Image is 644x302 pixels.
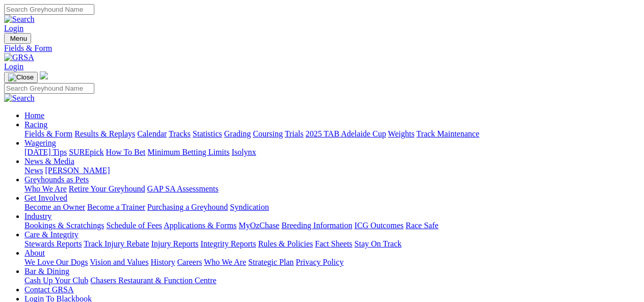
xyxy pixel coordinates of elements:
[239,221,279,230] a: MyOzChase
[24,111,44,120] a: Home
[4,33,31,44] button: Toggle navigation
[24,148,67,156] a: [DATE] Tips
[24,221,104,230] a: Bookings & Scratchings
[224,129,251,138] a: Grading
[281,221,352,230] a: Breeding Information
[151,239,198,248] a: Injury Reports
[4,94,35,103] img: Search
[177,258,202,266] a: Careers
[150,258,175,266] a: History
[8,73,34,81] img: Close
[354,239,401,248] a: Stay On Track
[24,221,640,230] div: Industry
[258,239,313,248] a: Rules & Policies
[305,129,386,138] a: 2025 TAB Adelaide Cup
[24,175,89,184] a: Greyhounds as Pets
[40,71,48,79] img: logo-grsa-white.png
[169,129,191,138] a: Tracks
[24,194,67,202] a: Get Involved
[24,157,74,166] a: News & Media
[90,258,148,266] a: Vision and Values
[204,258,246,266] a: Who We Are
[24,120,47,129] a: Racing
[24,203,640,212] div: Get Involved
[388,129,415,138] a: Weights
[24,239,82,248] a: Stewards Reports
[231,148,256,156] a: Isolynx
[24,166,640,175] div: News & Media
[137,129,167,138] a: Calendar
[4,62,23,71] a: Login
[24,166,43,175] a: News
[24,184,640,194] div: Greyhounds as Pets
[147,148,229,156] a: Minimum Betting Limits
[24,203,85,211] a: Become an Owner
[4,83,94,94] input: Search
[24,285,73,294] a: Contact GRSA
[147,184,219,193] a: GAP SA Assessments
[24,276,88,285] a: Cash Up Your Club
[24,267,69,276] a: Bar & Dining
[24,276,640,285] div: Bar & Dining
[4,24,23,33] a: Login
[24,129,72,138] a: Fields & Form
[24,230,79,239] a: Care & Integrity
[24,212,51,221] a: Industry
[45,166,110,175] a: [PERSON_NAME]
[24,249,45,257] a: About
[87,203,145,211] a: Become a Trainer
[248,258,294,266] a: Strategic Plan
[24,258,640,267] div: About
[106,221,162,230] a: Schedule of Fees
[24,129,640,139] div: Racing
[24,139,56,147] a: Wagering
[4,53,34,62] img: GRSA
[354,221,403,230] a: ICG Outcomes
[24,239,640,249] div: Care & Integrity
[405,221,438,230] a: Race Safe
[90,276,216,285] a: Chasers Restaurant & Function Centre
[4,44,640,53] a: Fields & Form
[193,129,222,138] a: Statistics
[24,148,640,157] div: Wagering
[230,203,269,211] a: Syndication
[200,239,256,248] a: Integrity Reports
[84,239,149,248] a: Track Injury Rebate
[147,203,228,211] a: Purchasing a Greyhound
[417,129,479,138] a: Track Maintenance
[69,184,145,193] a: Retire Your Greyhound
[69,148,104,156] a: SUREpick
[4,4,94,15] input: Search
[106,148,146,156] a: How To Bet
[74,129,135,138] a: Results & Replays
[164,221,237,230] a: Applications & Forms
[24,258,88,266] a: We Love Our Dogs
[253,129,283,138] a: Coursing
[285,129,303,138] a: Trials
[4,15,35,24] img: Search
[10,35,27,42] span: Menu
[315,239,352,248] a: Fact Sheets
[296,258,344,266] a: Privacy Policy
[24,184,67,193] a: Who We Are
[4,72,38,83] button: Toggle navigation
